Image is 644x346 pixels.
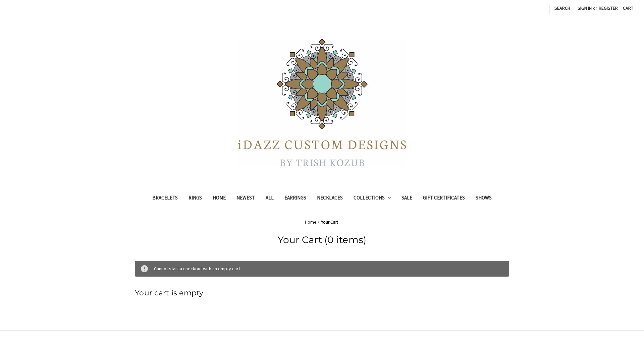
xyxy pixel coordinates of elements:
[135,287,509,298] h3: Your cart is empty
[312,190,348,207] a: Necklaces
[260,190,279,207] a: All
[470,190,497,207] a: Shows
[154,266,240,272] span: Cannot start a checkout with an empty cart
[135,219,509,226] nav: Breadcrumb
[238,39,406,166] img: iDazz Custom Designs
[418,190,470,207] a: Gift Certificates
[183,190,207,207] a: Rings
[207,190,231,207] a: Home
[592,5,598,12] span: or
[348,190,396,207] a: Collections
[623,5,633,11] span: Cart
[321,219,338,225] a: Your Cart
[147,190,183,207] a: Bracelets
[396,190,418,207] a: Sale
[231,190,260,207] a: Newest
[305,219,316,225] a: Home
[279,190,312,207] a: Earrings
[135,233,509,247] h1: Your Cart (0 items)
[548,3,551,15] li: |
